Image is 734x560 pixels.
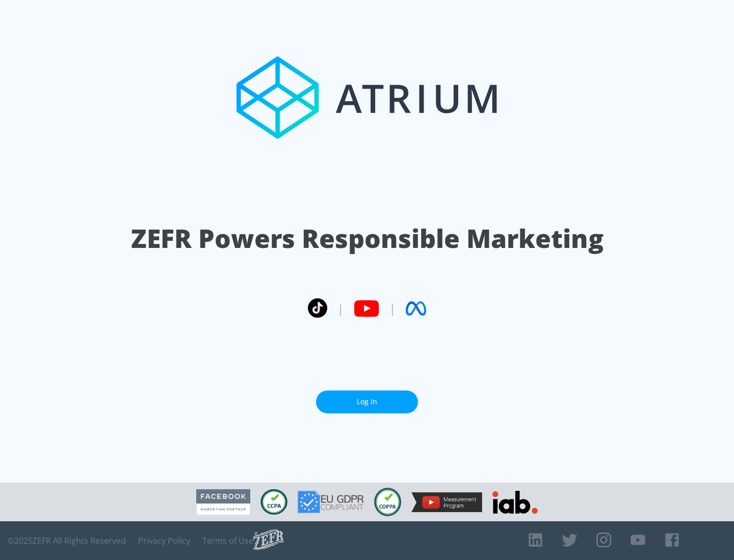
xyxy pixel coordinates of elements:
img: CCPA Compliant [260,489,287,515]
img: IAB [492,491,538,514]
span: | [389,301,396,316]
img: GDPR Compliant [298,491,364,513]
img: COPPA Compliant [374,488,401,516]
a: Privacy Policy [138,536,190,546]
a: Terms of Use [202,536,253,546]
span: | [337,301,344,316]
img: YouTube Measurement Program [411,492,482,512]
h1: ZEFR Powers Responsible Marketing [131,221,604,256]
span: © 2025 ZEFR All Rights Reserved [8,536,126,546]
img: Facebook Marketing Partner [196,489,250,515]
a: Log In [316,390,418,413]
